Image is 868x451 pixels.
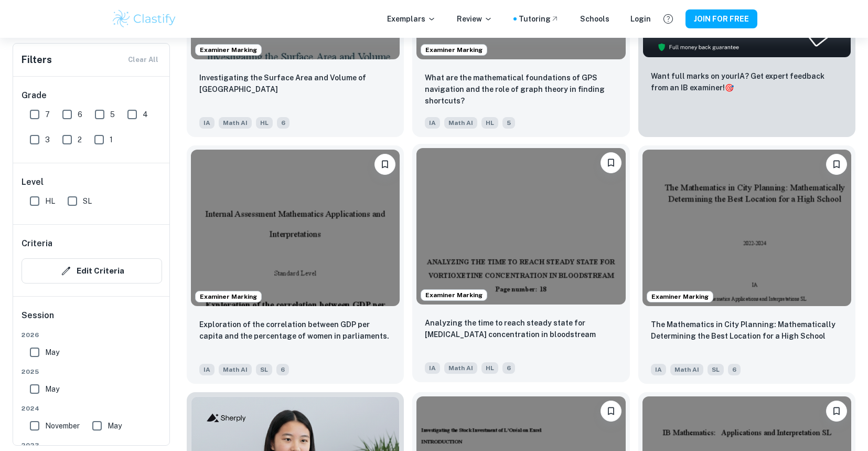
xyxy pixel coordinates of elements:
[502,362,515,374] span: 6
[425,362,440,374] span: IA
[22,330,162,340] span: 2026
[601,152,621,173] button: Please log in to bookmark exemplars
[196,45,261,55] span: Examiner Marking
[256,364,272,375] span: SL
[219,364,252,375] span: Math AI
[425,72,617,107] p: What are the mathematical foundations of GPS navigation and the role of graph theory in finding s...
[651,70,843,93] p: Want full marks on your IA ? Get expert feedback from an IB examiner!
[481,117,498,129] span: HL
[45,420,80,432] span: November
[481,362,498,374] span: HL
[421,45,487,55] span: Examiner Marking
[519,13,559,25] a: Tutoring
[256,117,273,129] span: HL
[22,176,162,188] h6: Level
[22,404,162,413] span: 2024
[22,367,162,376] span: 2025
[22,89,162,102] h6: Grade
[199,117,215,129] span: IA
[22,309,162,330] h6: Session
[425,317,617,340] p: Analyzing the time to reach steady state for Vortioxetine concentration in bloodstream
[78,109,82,120] span: 6
[642,150,851,307] img: Math AI IA example thumbnail: The Mathematics in City Planning: Mathem
[143,109,148,120] span: 4
[199,72,391,95] p: Investigating the Surface Area and Volume of Lake Titicaca
[638,145,855,384] a: Examiner MarkingPlease log in to bookmark exemplarsThe Mathematics in City Planning: Mathematical...
[111,8,178,29] img: Clastify logo
[728,364,741,375] span: 6
[78,134,82,145] span: 2
[651,319,843,342] p: The Mathematics in City Planning: Mathematically Determining the Best Location for a High School
[374,154,395,175] button: Please log in to bookmark exemplars
[425,117,440,129] span: IA
[199,319,391,342] p: Exploration of the correlation between GDP per capita and the percentage of women in parliaments.
[685,9,757,28] button: JOIN FOR FREE
[45,134,50,145] span: 3
[108,420,122,432] span: May
[199,364,215,375] span: IA
[277,117,290,129] span: 6
[110,134,113,145] span: 1
[416,148,625,305] img: Math AI IA example thumbnail: Analyzing the time to reach steady state
[708,364,724,375] span: SL
[45,347,59,358] span: May
[826,154,847,175] button: Please log in to bookmark exemplars
[45,383,59,395] span: May
[444,117,477,129] span: Math AI
[191,150,400,307] img: Math AI IA example thumbnail: Exploration of the correlation between G
[110,109,115,120] span: 5
[22,53,52,67] h6: Filters
[630,13,651,25] a: Login
[83,195,92,207] span: SL
[659,10,677,28] button: Help and Feedback
[22,440,162,450] span: 2023
[457,13,492,25] p: Review
[387,13,436,25] p: Exemplars
[647,292,713,301] span: Examiner Marking
[502,117,515,129] span: 5
[45,109,50,120] span: 7
[196,292,261,301] span: Examiner Marking
[725,83,734,92] span: 🎯
[187,145,404,384] a: Examiner MarkingPlease log in to bookmark exemplarsExploration of the correlation between GDP per...
[421,290,487,300] span: Examiner Marking
[826,401,847,422] button: Please log in to bookmark exemplars
[601,401,621,422] button: Please log in to bookmark exemplars
[412,145,629,384] a: Examiner MarkingPlease log in to bookmark exemplarsAnalyzing the time to reach steady state for V...
[580,13,609,25] a: Schools
[651,364,666,375] span: IA
[219,117,252,129] span: Math AI
[22,258,162,284] button: Edit Criteria
[276,364,289,375] span: 6
[45,195,55,207] span: HL
[670,364,703,375] span: Math AI
[444,362,477,374] span: Math AI
[22,237,52,250] h6: Criteria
